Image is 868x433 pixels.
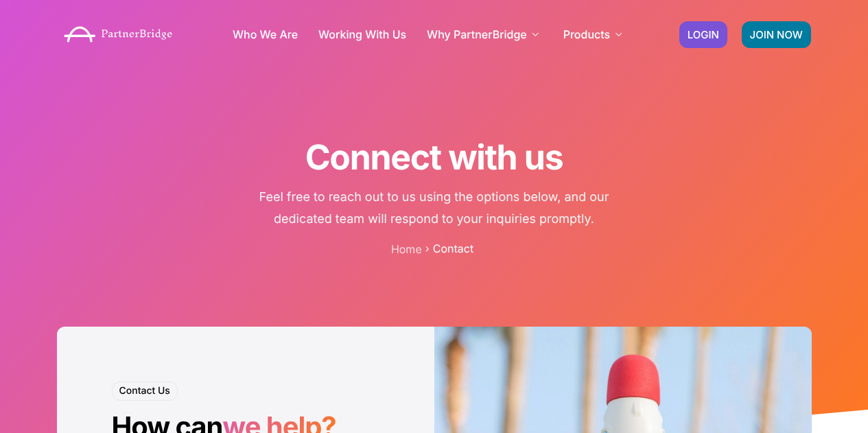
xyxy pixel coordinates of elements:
li: Contact [433,240,477,258]
a: Home [391,242,422,256]
h1: Connect with us [57,137,812,178]
a: JOIN NOW [742,21,811,48]
span: JOIN NOW [750,30,803,40]
span: LOGIN [688,30,719,40]
a: Products [563,29,626,40]
p: Feel free to reach out to us using the options below, and our dedicated team will respond to your... [246,187,623,230]
a: LOGIN [679,21,727,48]
a: Why PartnerBridge [427,29,543,40]
a: Working With Us [318,29,406,40]
a: Who We Are [233,29,298,40]
h6: Contact Us [112,382,178,401]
